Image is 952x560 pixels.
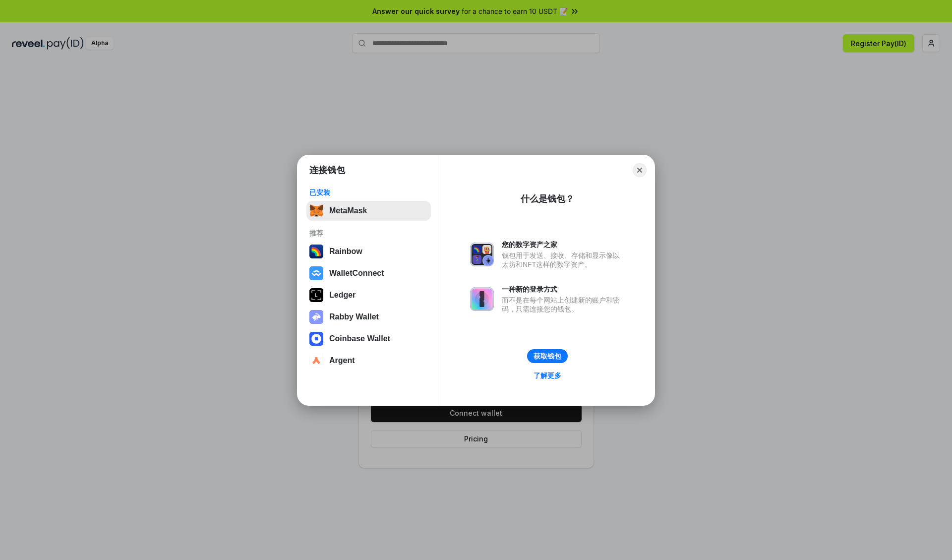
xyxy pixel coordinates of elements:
[306,201,431,221] button: MetaMask
[329,312,379,321] div: Rabby Wallet
[502,296,625,313] div: 而不是在每个网站上创建新的账户和密码，只需连接您的钱包。
[306,329,431,349] button: Coinbase Wallet
[470,243,494,266] img: svg+xml,%3Csvg%20xmlns%3D%22http%3A%2F%2Fwww.w3.org%2F2000%2Fsvg%22%20fill%3D%22none%22%20viewBox...
[329,269,384,278] div: WalletConnect
[502,251,625,269] div: 钱包用于发送、接收、存储和显示像以太坊和NFT这样的数字资产。
[309,164,345,176] h1: 连接钱包
[306,351,431,371] button: Argent
[534,371,561,380] div: 了解更多
[306,242,431,261] button: Rainbow
[329,206,367,215] div: MetaMask
[309,266,323,280] img: svg+xml,%3Csvg%20width%3D%2228%22%20height%3D%2228%22%20viewBox%3D%220%200%2028%2028%22%20fill%3D...
[527,349,568,363] button: 获取钱包
[329,334,390,343] div: Coinbase Wallet
[329,356,355,365] div: Argent
[329,291,356,300] div: Ledger
[470,287,494,311] img: svg+xml,%3Csvg%20xmlns%3D%22http%3A%2F%2Fwww.w3.org%2F2000%2Fsvg%22%20fill%3D%22none%22%20viewBox...
[309,188,428,197] div: 已安装
[309,229,428,238] div: 推荐
[528,369,567,382] a: 了解更多
[309,310,323,324] img: svg+xml,%3Csvg%20xmlns%3D%22http%3A%2F%2Fwww.w3.org%2F2000%2Fsvg%22%20fill%3D%22none%22%20viewBox...
[309,245,323,258] img: svg+xml,%3Csvg%20width%3D%22120%22%20height%3D%22120%22%20viewBox%3D%220%200%20120%20120%22%20fil...
[309,204,323,218] img: svg+xml,%3Csvg%20fill%3D%22none%22%20height%3D%2233%22%20viewBox%3D%220%200%2035%2033%22%20width%...
[309,332,323,346] img: svg+xml,%3Csvg%20width%3D%2228%22%20height%3D%2228%22%20viewBox%3D%220%200%2028%2028%22%20fill%3D...
[521,193,574,205] div: 什么是钱包？
[309,354,323,368] img: svg+xml,%3Csvg%20width%3D%2228%22%20height%3D%2228%22%20viewBox%3D%220%200%2028%2028%22%20fill%3D...
[306,285,431,305] button: Ledger
[502,285,625,294] div: 一种新的登录方式
[309,288,323,302] img: svg+xml,%3Csvg%20xmlns%3D%22http%3A%2F%2Fwww.w3.org%2F2000%2Fsvg%22%20width%3D%2228%22%20height%3...
[502,240,625,249] div: 您的数字资产之家
[306,263,431,283] button: WalletConnect
[633,163,647,177] button: Close
[306,307,431,327] button: Rabby Wallet
[329,247,362,256] div: Rainbow
[534,352,561,361] div: 获取钱包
